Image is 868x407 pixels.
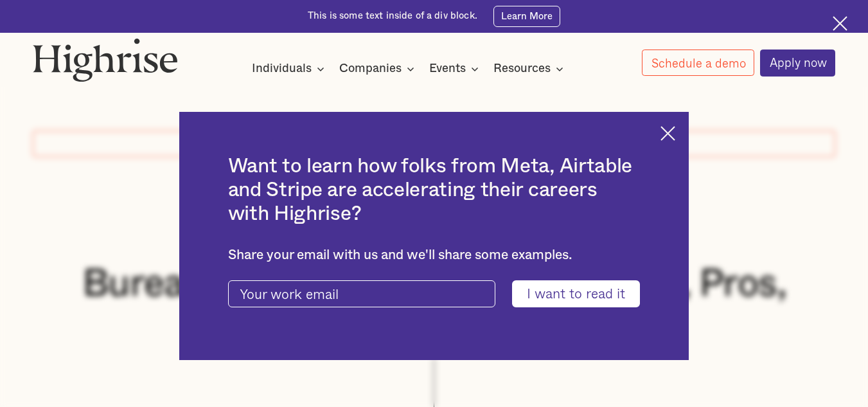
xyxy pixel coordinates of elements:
h2: Want to learn how folks from Meta, Airtable and Stripe are accelerating their careers with Highrise? [228,155,641,226]
form: current-ascender-blog-article-modal-form [228,280,641,307]
div: Companies [339,61,402,77]
div: Companies [339,61,418,77]
a: Apply now [760,50,836,77]
img: Cross icon [660,126,675,141]
input: I want to read it [512,280,640,307]
div: Resources [493,61,567,77]
div: Individuals [252,61,312,77]
div: This is some text inside of a div block. [308,10,477,23]
a: Schedule a demo [642,50,755,76]
div: Individuals [252,61,328,77]
img: Cross icon [833,16,847,31]
a: Learn More [493,6,560,27]
div: Events [429,61,466,77]
input: Your work email [228,280,495,307]
div: Resources [493,61,551,77]
img: Highrise logo [33,38,178,82]
div: Events [429,61,483,77]
div: Share your email with us and we'll share some examples. [228,248,641,264]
